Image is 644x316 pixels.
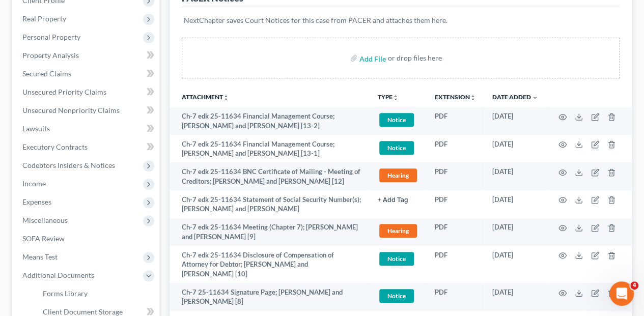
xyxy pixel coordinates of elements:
[22,161,115,169] span: Codebtors Insiders & Notices
[378,167,418,184] a: Hearing
[378,94,399,101] button: TYPEunfold_more
[22,142,88,151] span: Executory Contracts
[378,197,408,204] button: + Add Tag
[170,107,370,135] td: Ch-7 edk 25-11634 Financial Management Course; [PERSON_NAME] and [PERSON_NAME] [13-2]
[22,33,80,41] span: Personal Property
[427,162,484,190] td: PDF
[22,69,71,78] span: Secured Claims
[184,15,618,25] p: NextChapter saves Court Notices for this case from PACER and attaches them here.
[22,197,51,206] span: Expenses
[22,51,79,60] span: Property Analysis
[43,289,88,298] span: Forms Library
[22,88,106,96] span: Unsecured Priority Claims
[379,289,414,303] span: Notice
[379,168,417,182] span: Hearing
[14,120,159,138] a: Lawsuits
[14,46,159,65] a: Property Analysis
[484,107,546,135] td: [DATE]
[378,288,418,304] a: Notice
[378,139,418,156] a: Notice
[22,179,46,188] span: Income
[470,95,476,101] i: unfold_more
[22,252,58,261] span: Means Test
[170,283,370,311] td: Ch-7 25-11634 Signature Page; [PERSON_NAME] and [PERSON_NAME] [8]
[378,250,418,267] a: Notice
[22,106,120,114] span: Unsecured Nonpriority Claims
[43,307,123,316] span: Client Document Storage
[484,190,546,218] td: [DATE]
[484,246,546,283] td: [DATE]
[435,93,476,101] a: Extensionunfold_more
[14,138,159,156] a: Executory Contracts
[379,113,414,127] span: Notice
[22,234,65,243] span: SOFA Review
[378,195,418,205] a: + Add Tag
[379,141,414,155] span: Notice
[427,218,484,246] td: PDF
[170,135,370,163] td: Ch-7 edk 25-11634 Financial Management Course; [PERSON_NAME] and [PERSON_NAME] [13-1]
[182,93,229,101] a: Attachmentunfold_more
[14,83,159,101] a: Unsecured Priority Claims
[379,224,417,238] span: Hearing
[35,284,159,303] a: Forms Library
[378,222,418,239] a: Hearing
[14,229,159,248] a: SOFA Review
[484,218,546,246] td: [DATE]
[427,190,484,218] td: PDF
[492,93,538,101] a: Date Added expand_more
[484,162,546,190] td: [DATE]
[14,65,159,83] a: Secured Claims
[427,135,484,163] td: PDF
[170,190,370,218] td: Ch-7 edk 25-11634 Statement of Social Security Number(s); [PERSON_NAME] and [PERSON_NAME]
[393,95,399,101] i: unfold_more
[427,107,484,135] td: PDF
[427,246,484,283] td: PDF
[427,283,484,311] td: PDF
[170,162,370,190] td: Ch-7 edk 25-11634 BNC Certificate of Mailing - Meeting of Creditors; [PERSON_NAME] and [PERSON_NA...
[379,252,414,266] span: Notice
[630,281,638,290] span: 4
[14,101,159,120] a: Unsecured Nonpriority Claims
[378,111,418,128] a: Notice
[22,124,50,133] span: Lawsuits
[532,95,538,101] i: expand_more
[484,135,546,163] td: [DATE]
[223,95,229,101] i: unfold_more
[388,53,442,63] div: or drop files here
[170,246,370,283] td: Ch-7 edk 25-11634 Disclosure of Compensation of Attorney for Debtor; [PERSON_NAME] and [PERSON_NA...
[484,283,546,311] td: [DATE]
[22,216,68,224] span: Miscellaneous
[22,271,94,279] span: Additional Documents
[170,218,370,246] td: Ch-7 edk 25-11634 Meeting (Chapter 7); [PERSON_NAME] and [PERSON_NAME] [9]
[22,14,66,23] span: Real Property
[609,281,634,306] iframe: Intercom live chat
